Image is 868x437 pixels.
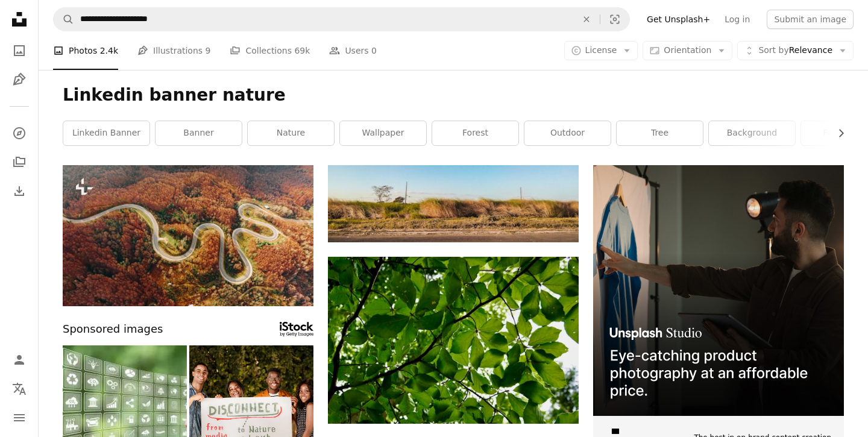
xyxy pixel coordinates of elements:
[63,121,149,145] a: linkedin banner
[664,45,711,55] span: Orientation
[7,150,31,174] a: Collections
[758,45,788,55] span: Sort by
[340,121,426,145] a: wallpaper
[7,377,31,401] button: Language
[328,257,579,424] img: green leaves on tree branch during daytime
[7,121,31,145] a: Explore
[709,121,795,145] a: background
[328,198,579,209] a: a field of grass next to a road
[7,348,31,372] a: Log in / Sign up
[830,121,844,145] button: scroll list to the right
[717,10,757,29] a: Log in
[329,31,377,70] a: Users 0
[328,335,579,345] a: green leaves on tree branch during daytime
[7,39,31,63] a: Photos
[7,68,31,92] a: Illustrations
[432,121,518,145] a: forest
[63,165,313,306] img: a winding road in the middle of a forest
[737,41,854,60] button: Sort byRelevance
[53,7,630,31] form: Find visuals sitewide
[371,44,377,57] span: 0
[617,121,703,145] a: tree
[156,121,242,145] a: banner
[63,321,163,338] span: Sponsored images
[573,8,600,31] button: Clear
[206,44,211,57] span: 9
[758,45,832,57] span: Relevance
[328,165,579,242] img: a field of grass next to a road
[767,10,854,29] button: Submit an image
[230,31,310,70] a: Collections 69k
[63,84,844,106] h1: Linkedin banner nature
[248,121,334,145] a: nature
[7,406,31,430] button: Menu
[54,8,74,31] button: Search Unsplash
[593,165,844,416] img: file-1715714098234-25b8b4e9d8faimage
[63,230,313,241] a: a winding road in the middle of a forest
[600,8,629,31] button: Visual search
[564,41,638,60] button: License
[7,7,31,34] a: Home — Unsplash
[640,10,717,29] a: Get Unsplash+
[294,44,310,57] span: 69k
[137,31,210,70] a: Illustrations 9
[585,45,617,55] span: License
[643,41,732,60] button: Orientation
[7,179,31,203] a: Download History
[524,121,611,145] a: outdoor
